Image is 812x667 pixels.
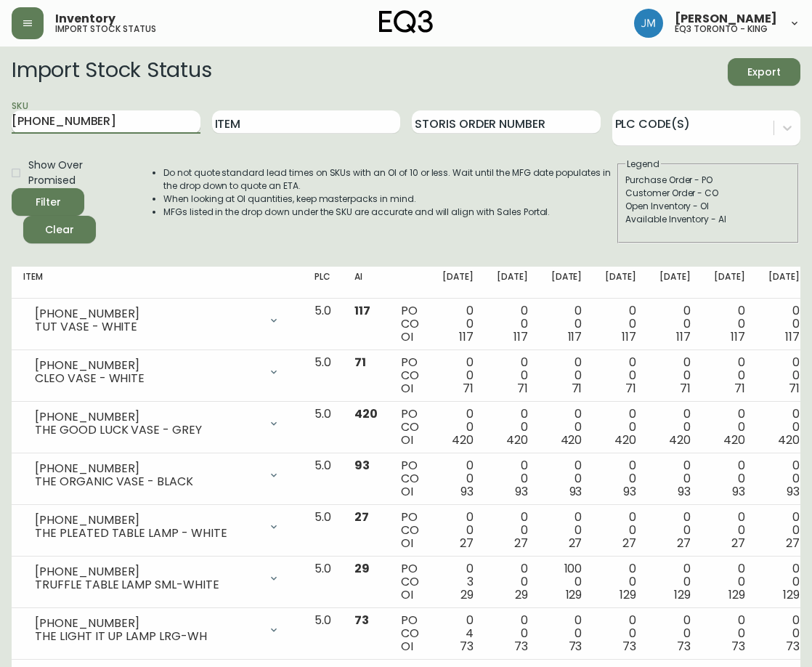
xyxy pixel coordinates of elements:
[442,614,474,653] div: 0 4
[35,359,259,372] div: [PHONE_NUMBER]
[303,350,343,402] td: 5.0
[739,63,789,81] span: Export
[401,459,419,498] div: PO CO
[634,9,663,38] img: b88646003a19a9f750de19192e969c24
[513,328,528,345] span: 117
[460,638,474,655] span: 73
[12,267,303,299] th: Item
[35,307,259,320] div: [PHONE_NUMBER]
[497,511,528,550] div: 0 0
[401,511,419,550] div: PO CO
[678,483,691,500] span: 93
[303,557,343,608] td: 5.0
[659,562,691,602] div: 0 0
[714,459,745,498] div: 0 0
[728,586,745,603] span: 129
[786,638,800,655] span: 73
[625,158,661,171] legend: Legend
[768,562,800,602] div: 0 0
[23,304,291,336] div: [PHONE_NUMBER]TUT VASE - WHITE
[303,505,343,557] td: 5.0
[35,411,259,424] div: [PHONE_NUMBER]
[354,405,378,422] span: 420
[786,535,800,551] span: 27
[625,200,791,213] div: Open Inventory - OI
[354,302,370,319] span: 117
[551,304,582,344] div: 0 0
[625,380,636,397] span: 71
[401,614,419,653] div: PO CO
[401,586,413,603] span: OI
[568,328,582,345] span: 117
[675,13,777,25] span: [PERSON_NAME]
[625,174,791,187] div: Purchase Order - PO
[614,432,636,448] span: 420
[605,511,636,550] div: 0 0
[485,267,540,299] th: [DATE]
[23,356,291,388] div: [PHONE_NUMBER]CLEO VASE - WHITE
[622,535,636,551] span: 27
[620,586,636,603] span: 129
[303,267,343,299] th: PLC
[785,328,800,345] span: 117
[401,535,413,551] span: OI
[35,462,259,475] div: [PHONE_NUMBER]
[625,213,791,226] div: Available Inventory - AI
[622,328,636,345] span: 117
[622,638,636,655] span: 73
[55,13,115,25] span: Inventory
[354,560,370,577] span: 29
[768,511,800,550] div: 0 0
[659,614,691,653] div: 0 0
[401,408,419,447] div: PO CO
[540,267,594,299] th: [DATE]
[401,562,419,602] div: PO CO
[23,614,291,646] div: [PHONE_NUMBER]THE LIGHT IT UP LAMP LRG-WH
[497,304,528,344] div: 0 0
[757,267,811,299] th: [DATE]
[514,535,528,551] span: 27
[669,432,691,448] span: 420
[379,10,433,33] img: logo
[551,356,582,395] div: 0 0
[723,432,745,448] span: 420
[714,614,745,653] div: 0 0
[401,380,413,397] span: OI
[506,432,528,448] span: 420
[731,638,745,655] span: 73
[605,408,636,447] div: 0 0
[442,511,474,550] div: 0 0
[401,638,413,655] span: OI
[623,483,636,500] span: 93
[731,328,745,345] span: 117
[401,304,419,344] div: PO CO
[768,356,800,395] div: 0 0
[303,608,343,660] td: 5.0
[768,614,800,653] div: 0 0
[648,267,702,299] th: [DATE]
[354,354,366,371] span: 71
[768,408,800,447] div: 0 0
[442,408,474,447] div: 0 0
[569,638,582,655] span: 73
[497,356,528,395] div: 0 0
[401,328,413,345] span: OI
[460,483,474,500] span: 93
[23,408,291,440] div: [PHONE_NUMBER]THE GOOD LUCK VASE - GREY
[783,586,800,603] span: 129
[401,356,419,395] div: PO CO
[680,380,691,397] span: 71
[35,320,259,333] div: TUT VASE - WHITE
[28,158,123,188] span: Show Over Promised
[561,432,582,448] span: 420
[442,459,474,498] div: 0 0
[459,328,474,345] span: 117
[714,511,745,550] div: 0 0
[12,188,84,216] button: Filter
[625,187,791,200] div: Customer Order - CO
[515,586,528,603] span: 29
[551,459,582,498] div: 0 0
[714,356,745,395] div: 0 0
[497,562,528,602] div: 0 0
[163,193,616,206] li: When looking at OI quantities, keep masterpacks in mind.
